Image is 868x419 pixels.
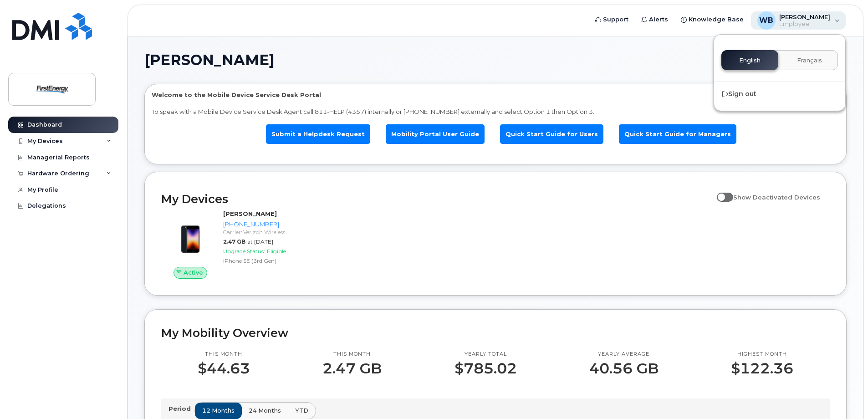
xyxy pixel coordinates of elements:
span: Eligible [267,248,286,255]
a: Active[PERSON_NAME][PHONE_NUMBER]Carrier: Verizon Wireless2.47 GBat [DATE]Upgrade Status:Eligible... [161,209,320,279]
span: Show Deactivated Devices [733,194,820,201]
span: Français [797,57,822,64]
p: To speak with a Mobile Device Service Desk Agent call 811-HELP (4357) internally or [PHONE_NUMBER... [152,107,839,116]
p: Yearly total [454,351,517,358]
p: $122.36 [731,360,793,377]
span: Upgrade Status: [223,248,265,255]
input: Show Deactivated Devices [717,189,724,196]
div: Carrier: Verizon Wireless [223,228,317,236]
p: Highest month [731,351,793,358]
span: [PERSON_NAME] [144,53,275,67]
p: This month [198,351,250,358]
p: Yearly average [589,351,659,358]
a: Submit a Helpdesk Request [266,124,370,144]
p: This month [322,351,382,358]
iframe: Messenger Launcher [828,379,861,412]
p: Period [168,404,194,413]
p: 40.56 GB [589,360,659,377]
span: at [DATE] [247,238,273,245]
h2: My Mobility Overview [161,326,830,340]
strong: [PERSON_NAME] [223,210,277,217]
div: [PHONE_NUMBER] [223,220,317,229]
h2: My Devices [161,192,712,206]
span: 2.47 GB [223,238,245,245]
div: Sign out [714,86,845,102]
p: Welcome to the Mobile Device Service Desk Portal [152,91,839,99]
img: image20231002-3703462-1angbar.jpeg [168,214,212,258]
p: $44.63 [198,360,250,377]
a: Mobility Portal User Guide [386,124,485,144]
span: 24 months [249,406,281,415]
a: Quick Start Guide for Users [500,124,603,144]
p: 2.47 GB [322,360,382,377]
div: iPhone SE (3rd Gen) [223,257,317,265]
span: Active [184,268,203,277]
span: YTD [295,406,308,415]
a: Quick Start Guide for Managers [619,124,736,144]
p: $785.02 [454,360,517,377]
